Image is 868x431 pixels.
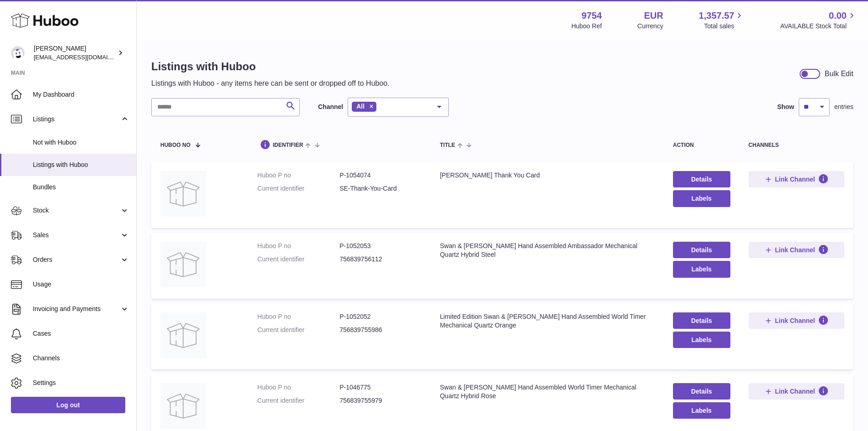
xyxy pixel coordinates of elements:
[780,10,857,31] a: 0.00 AVAILABLE Stock Total
[151,78,390,88] p: Listings with Huboo - any items here can be sent or dropped off to Huboo.
[440,171,654,180] div: [PERSON_NAME] Thank You Card
[160,312,206,358] img: Limited Edition Swan & Edgar Hand Assembled World Timer Mechanical Quartz Orange
[673,171,730,187] a: Details
[339,171,421,180] dd: P-1054074
[160,171,206,217] img: Swan Edgar Thank You Card
[33,161,129,169] span: Listings with Huboo
[440,142,455,148] span: title
[34,53,134,61] span: [EMAIL_ADDRESS][DOMAIN_NAME]
[699,10,745,31] a: 1,357.57 Total sales
[257,184,339,193] dt: Current identifier
[673,312,730,329] a: Details
[33,90,129,99] span: My Dashboard
[699,10,734,22] span: 1,357.57
[834,103,853,111] span: entries
[339,242,421,250] dd: P-1052053
[775,175,815,183] span: Link Channel
[34,44,116,62] div: [PERSON_NAME]
[33,115,120,124] span: Listings
[673,190,730,207] button: Labels
[257,171,339,180] dt: Huboo P no
[673,142,730,148] div: action
[356,103,365,110] span: All
[160,383,206,429] img: Swan & Edgar Hand Assembled World Timer Mechanical Quartz Hybrid Rose
[339,255,421,264] dd: 756839756112
[257,312,339,321] dt: Huboo P no
[440,242,654,259] div: Swan & [PERSON_NAME] Hand Assembled Ambassador Mechanical Quartz Hybrid Steel
[775,317,815,325] span: Link Channel
[749,171,844,187] button: Link Channel
[673,261,730,277] button: Labels
[33,183,129,192] span: Bundles
[318,103,343,111] label: Channel
[339,396,421,405] dd: 756839755979
[339,326,421,334] dd: 756839755986
[33,379,129,387] span: Settings
[160,242,206,287] img: Swan & Edgar Hand Assembled Ambassador Mechanical Quartz Hybrid Steel
[339,312,421,321] dd: P-1052052
[33,305,120,313] span: Invoicing and Payments
[571,22,602,31] div: Huboo Ref
[673,332,730,348] button: Labels
[673,242,730,258] a: Details
[11,397,125,413] a: Log out
[339,184,421,193] dd: SE-Thank-You-Card
[257,326,339,334] dt: Current identifier
[673,383,730,400] a: Details
[33,280,129,289] span: Usage
[33,206,120,215] span: Stock
[825,69,853,79] div: Bulk Edit
[644,10,663,22] strong: EUR
[777,103,794,111] label: Show
[829,10,847,22] span: 0.00
[780,22,857,31] span: AVAILABLE Stock Total
[581,10,602,22] strong: 9754
[775,387,815,395] span: Link Channel
[160,142,190,148] span: Huboo no
[749,142,844,148] div: channels
[257,255,339,264] dt: Current identifier
[273,142,303,148] span: identifier
[637,22,663,31] div: Currency
[775,246,815,254] span: Link Channel
[257,396,339,405] dt: Current identifier
[749,312,844,329] button: Link Channel
[33,231,120,239] span: Sales
[440,383,654,400] div: Swan & [PERSON_NAME] Hand Assembled World Timer Mechanical Quartz Hybrid Rose
[749,242,844,258] button: Link Channel
[673,402,730,419] button: Labels
[33,354,129,363] span: Channels
[33,329,129,338] span: Cases
[33,138,129,147] span: Not with Huboo
[339,383,421,392] dd: P-1046775
[151,59,390,74] h1: Listings with Huboo
[257,242,339,250] dt: Huboo P no
[11,46,25,60] img: internalAdmin-9754@internal.huboo.com
[33,255,120,264] span: Orders
[440,312,654,330] div: Limited Edition Swan & [PERSON_NAME] Hand Assembled World Timer Mechanical Quartz Orange
[257,383,339,392] dt: Huboo P no
[704,22,745,31] span: Total sales
[749,383,844,400] button: Link Channel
